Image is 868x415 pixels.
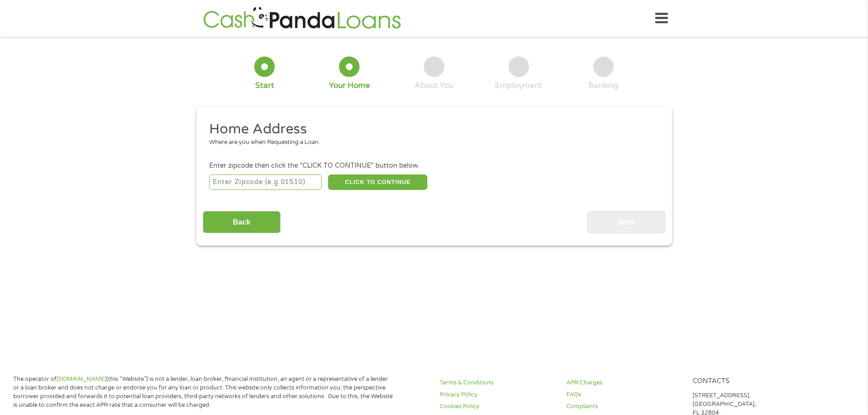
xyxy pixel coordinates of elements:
div: About You [415,81,453,91]
div: Banking [588,81,618,91]
img: GetLoanNow Logo [200,5,404,31]
p: The operator of (this “Website”) is not a lender, loan broker, financial institution, an agent or... [13,375,393,410]
a: [DOMAIN_NAME] [56,375,106,383]
div: Enter zipcode then click the "CLICK TO CONTINUE" button below. [209,161,658,171]
div: Start [255,81,274,91]
div: Your Home [329,81,370,91]
div: Where are you when Requesting a Loan. [209,138,652,147]
a: Cookies Policy [440,402,555,411]
a: Complaints [566,402,682,411]
h4: Contacts [693,377,808,386]
a: Privacy Policy [440,390,555,399]
button: CLICK TO CONTINUE [328,174,427,190]
a: APR Charges [566,379,682,387]
input: Back [203,211,281,233]
a: Terms & Conditions [440,379,555,387]
input: Next [587,211,665,233]
a: FAQs [566,390,682,399]
div: Employment [495,81,542,91]
input: Enter Zipcode (e.g 01510) [209,174,322,190]
h2: Home Address [209,120,652,138]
